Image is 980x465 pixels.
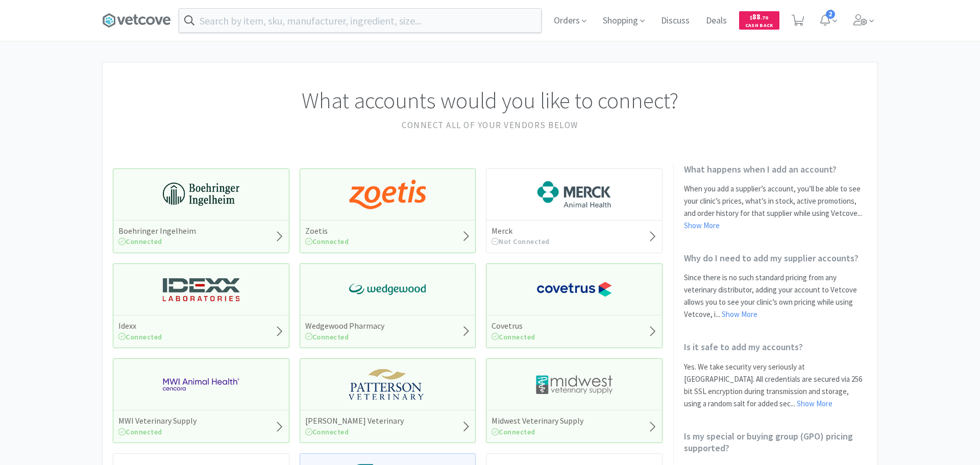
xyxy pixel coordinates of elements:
h5: MWI Veterinary Supply [118,415,197,426]
span: $ [750,14,752,21]
span: Connected [492,427,535,436]
span: Connected [492,332,535,341]
h5: Midwest Veterinary Supply [492,415,583,426]
span: 2 [826,10,835,19]
span: 88 [750,12,768,21]
h5: Wedgewood Pharmacy [305,321,384,331]
a: Discuss [657,16,694,26]
h5: Covetrus [492,321,535,331]
p: When you add a supplier’s account, you’ll be able to see your clinic’s prices, what’s in stock, a... [684,183,867,232]
img: e40baf8987b14801afb1611fffac9ca4_8.png [349,274,426,305]
a: Deals [702,16,731,26]
span: Connected [118,332,162,341]
span: Connected [305,237,349,246]
h5: Idexx [118,321,162,331]
img: f5e969b455434c6296c6d81ef179fa71_3.png [349,369,426,400]
span: Connected [118,237,162,246]
img: f6b2451649754179b5b4e0c70c3f7cb0_2.png [163,369,239,400]
img: 730db3968b864e76bcafd0174db25112_22.png [163,179,239,210]
span: Connected [305,332,349,341]
p: Yes. We take security very seriously at [GEOGRAPHIC_DATA]. All credentials are secured via 256 bi... [684,361,867,410]
img: 6d7abf38e3b8462597f4a2f88dede81e_176.png [536,179,612,210]
h5: Merck [492,226,550,236]
p: Since there is no such standard pricing from any veterinary distributor, adding your account to V... [684,272,867,321]
img: 13250b0087d44d67bb1668360c5632f9_13.png [163,274,239,305]
img: a673e5ab4e5e497494167fe422e9a3ab.png [349,179,426,210]
h2: Why do I need to add my supplier accounts? [684,252,867,264]
a: Show More [684,221,720,230]
input: Search by item, sku, manufacturer, ingredient, size... [179,9,541,32]
h5: [PERSON_NAME] Veterinary [305,415,404,426]
span: Cash Back [745,23,773,30]
h1: What accounts would you like to connect? [113,83,867,118]
a: $88.70Cash Back [739,7,779,34]
a: Show More [722,309,757,319]
img: 4dd14cff54a648ac9e977f0c5da9bc2e_5.png [536,369,612,400]
a: Show More [797,399,832,408]
h5: Zoetis [305,226,349,236]
h2: What happens when I add an account? [684,163,867,175]
img: 77fca1acd8b6420a9015268ca798ef17_1.png [536,274,612,305]
h2: Connect all of your vendors below [113,118,867,132]
h5: Boehringer Ingelheim [118,226,196,236]
span: Connected [118,427,162,436]
h2: Is it safe to add my accounts? [684,341,867,353]
span: Connected [305,427,349,436]
h2: Is my special or buying group (GPO) pricing supported? [684,430,867,454]
span: . 70 [761,14,768,21]
span: Not Connected [492,237,550,246]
